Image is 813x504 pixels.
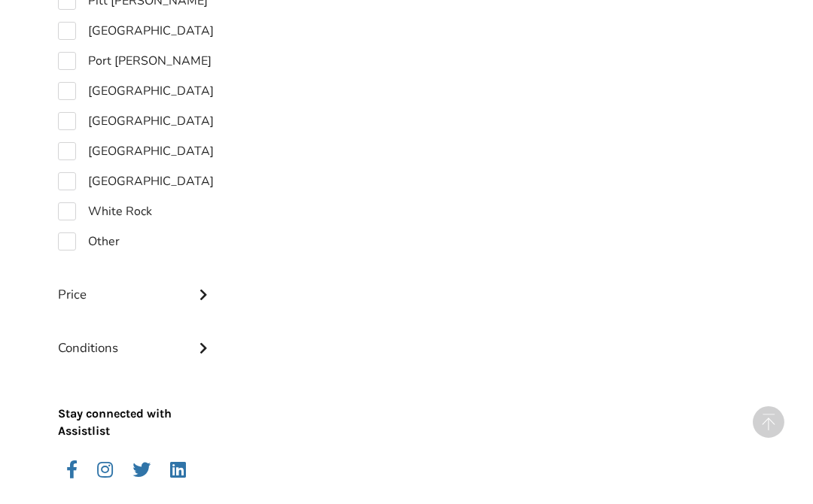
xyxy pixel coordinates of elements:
div: Price [58,257,215,310]
label: Port [PERSON_NAME] [58,52,212,70]
p: Stay connected with Assistlist [58,363,215,440]
label: [GEOGRAPHIC_DATA] [58,82,214,100]
label: White Rock [58,202,152,220]
label: [GEOGRAPHIC_DATA] [58,142,214,160]
div: Conditions [58,310,215,363]
label: Other [58,232,120,250]
label: [GEOGRAPHIC_DATA] [58,112,214,130]
label: [GEOGRAPHIC_DATA] [58,22,214,40]
label: [GEOGRAPHIC_DATA] [58,172,214,190]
